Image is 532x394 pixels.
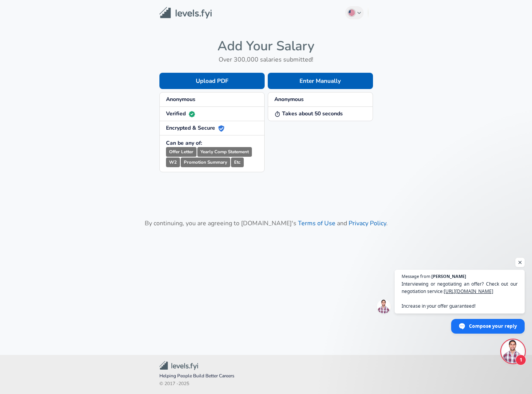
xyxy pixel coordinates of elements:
[166,124,224,132] strong: Encrypted & Secure
[166,158,180,167] small: W2
[166,139,202,147] strong: Can be any of:
[515,355,526,365] span: 1
[349,10,355,16] img: English (US)
[197,147,252,157] small: Yearly Comp Statement
[166,110,195,117] strong: Verified
[159,372,373,380] span: Helping People Build Better Careers
[159,38,373,54] h4: Add Your Salary
[166,147,197,157] small: Offer Letter
[349,219,386,228] a: Privacy Policy
[268,73,373,89] button: Enter Manually
[274,96,304,103] strong: Anonymous
[501,340,525,363] div: Open chat
[345,6,364,19] button: English (US)
[159,380,373,388] span: © 2017 - 2025
[231,158,244,167] small: Etc
[402,274,430,278] span: Message from
[274,110,343,117] strong: Takes about 50 seconds
[159,73,265,89] button: Upload PDF
[402,280,518,310] span: Interviewing or negotiating an offer? Check out our negotiation service: Increase in your offer g...
[469,319,517,333] span: Compose your reply
[298,219,335,228] a: Terms of Use
[166,96,195,103] strong: Anonymous
[431,274,466,278] span: [PERSON_NAME]
[159,361,198,370] img: Levels.fyi Community
[181,158,230,167] small: Promotion Summary
[159,54,373,65] h6: Over 300,000 salaries submitted!
[159,7,212,19] img: Levels.fyi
